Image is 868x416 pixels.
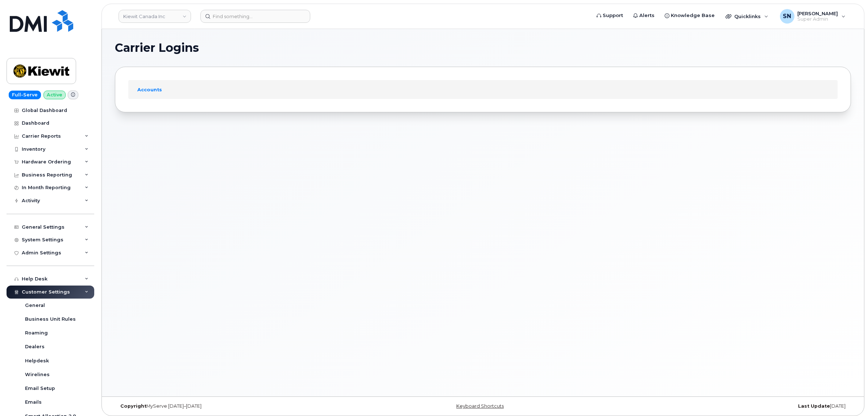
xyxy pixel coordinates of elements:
a: Keyboard Shortcuts [456,403,504,409]
div: MyServe [DATE]–[DATE] [115,403,360,409]
strong: Last Update [798,403,830,409]
span: Carrier Logins [115,42,199,53]
iframe: Messenger Launcher [836,384,863,411]
div: [DATE] [606,403,851,409]
strong: Copyright [120,403,146,409]
a: Accounts [131,83,168,96]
